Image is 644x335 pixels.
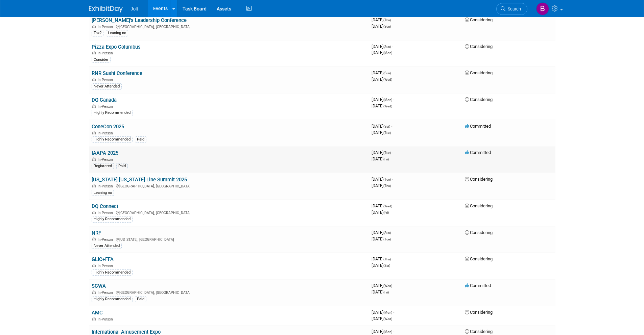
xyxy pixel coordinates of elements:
span: In-Person [98,51,115,55]
span: (Sat) [383,125,390,128]
span: [DATE] [372,203,394,208]
div: Highly Recommended [92,110,133,116]
img: In-Person Event [92,211,96,214]
div: Leaning no [92,190,114,196]
img: In-Person Event [92,184,96,187]
span: Jolt [131,6,138,11]
a: NRF [92,230,101,236]
span: [DATE] [372,70,393,75]
span: (Thu) [383,184,391,188]
div: [US_STATE], [GEOGRAPHIC_DATA] [92,236,366,242]
img: In-Person Event [92,78,96,81]
span: - [393,310,394,315]
span: [DATE] [372,177,393,182]
span: [DATE] [372,103,392,108]
div: Paid [135,136,146,143]
span: [DATE] [372,130,391,135]
img: Brooke Valderrama [536,2,549,15]
span: Considering [465,310,493,315]
img: In-Person Event [92,25,96,28]
span: [DATE] [372,230,393,235]
div: Highly Recommended [92,269,133,276]
a: ConeCon 2025 [92,124,124,130]
a: SCWA [92,283,106,289]
span: Committed [465,150,491,155]
img: In-Person Event [92,237,96,241]
span: Considering [465,203,493,208]
span: - [392,150,393,155]
div: Never Attended [92,83,122,89]
div: Never Attended [92,243,122,249]
span: - [393,329,394,334]
span: - [392,17,393,22]
img: In-Person Event [92,264,96,267]
span: [DATE] [372,236,391,241]
a: [PERSON_NAME]'s Leadership Conference [92,17,187,23]
span: - [391,124,392,129]
span: [DATE] [372,44,393,49]
span: Search [505,6,521,11]
span: (Wed) [383,78,392,81]
span: - [393,97,394,102]
span: [DATE] [372,150,393,155]
div: [GEOGRAPHIC_DATA], [GEOGRAPHIC_DATA] [92,210,366,215]
span: Considering [465,97,493,102]
a: Pizza Expo Columbus [92,44,141,50]
span: (Wed) [383,104,392,108]
img: In-Person Event [92,290,96,294]
span: [DATE] [372,17,393,22]
div: Tax? [92,30,103,36]
span: In-Person [98,131,115,135]
span: (Mon) [383,98,392,102]
span: - [392,70,393,75]
span: (Mon) [383,330,392,334]
span: (Sun) [383,231,391,235]
span: In-Person [98,157,115,162]
span: - [393,283,394,288]
span: [DATE] [372,24,391,29]
a: RNR Sushi Conference [92,70,142,76]
span: [DATE] [372,97,394,102]
div: Paid [135,296,146,302]
a: IAAPA 2025 [92,150,118,156]
a: Search [496,3,527,15]
span: In-Person [98,25,115,29]
span: [DATE] [372,156,389,161]
span: [DATE] [372,183,391,188]
span: (Fri) [383,157,389,161]
span: [DATE] [372,124,392,129]
span: In-Person [98,237,115,242]
span: (Thu) [383,18,391,22]
span: (Sun) [383,25,391,28]
a: AMC [92,310,103,316]
span: (Tue) [383,131,391,135]
span: Considering [465,44,493,49]
span: In-Person [98,290,115,295]
span: In-Person [98,78,115,82]
span: - [393,203,394,208]
span: Committed [465,283,491,288]
span: Considering [465,329,493,334]
span: (Sun) [383,71,391,75]
span: [DATE] [372,310,394,315]
div: Registered [92,163,114,169]
span: (Fri) [383,290,389,294]
a: GLIC+FFA [92,256,114,262]
span: (Tue) [383,178,391,181]
span: (Sat) [383,264,390,267]
div: Highly Recommended [92,296,133,302]
span: [DATE] [372,77,392,82]
span: In-Person [98,184,115,188]
div: [GEOGRAPHIC_DATA], [GEOGRAPHIC_DATA] [92,24,366,29]
span: - [392,256,393,261]
span: (Sun) [383,45,391,49]
span: (Tue) [383,151,391,155]
div: Highly Recommended [92,216,133,222]
div: Consider [92,57,111,63]
span: - [392,230,393,235]
span: (Thu) [383,257,391,261]
span: [DATE] [372,210,389,215]
span: (Mon) [383,51,392,55]
span: Considering [465,70,493,75]
span: Committed [465,124,491,129]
